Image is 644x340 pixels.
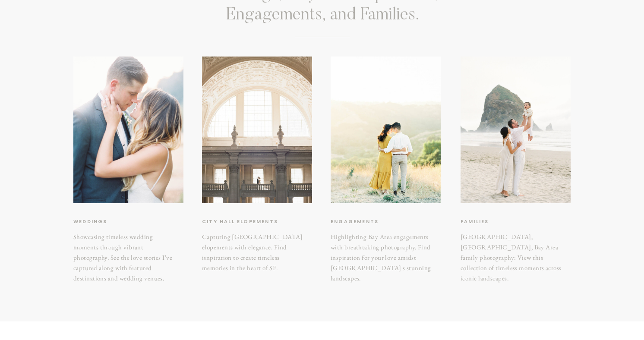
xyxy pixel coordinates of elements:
[202,232,306,262] h3: Capturing [GEOGRAPHIC_DATA] elopements with elegance. Find isnpiration to create timeless memorie...
[202,217,288,226] a: City hall elopements
[331,217,410,226] a: Engagements
[73,232,178,261] h3: Showcasing timeless wedding moments through vibrant photography. See the love stories I've captur...
[461,217,545,226] a: Families
[331,232,435,278] h3: Highlighting Bay Area engagements with breathtaking photography. Find inspiration for your love a...
[461,232,565,278] a: [GEOGRAPHIC_DATA], [GEOGRAPHIC_DATA], Bay Area family photography: View this collection of timele...
[73,217,146,226] a: weddings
